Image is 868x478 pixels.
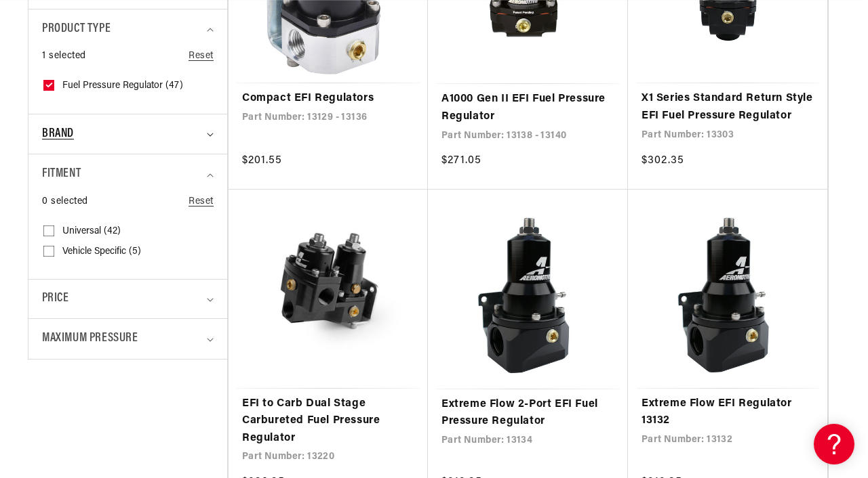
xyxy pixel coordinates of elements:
a: Extreme Flow 2-Port EFI Fuel Pressure Regulator [441,396,614,431]
span: Price [42,290,68,308]
summary: Product type (1 selected) [42,9,214,49]
a: Compact EFI Regulators [242,90,414,108]
a: Extreme Flow EFI Regulator 13132 [642,395,814,430]
a: Reset [189,49,214,64]
summary: Price [42,280,214,318]
summary: Maximum Pressure (0 selected) [42,319,214,359]
span: Product type [42,20,111,39]
a: A1000 Gen II EFI Fuel Pressure Regulator [441,91,614,125]
span: Fuel Pressure Regulator (47) [62,80,183,92]
summary: Fitment (0 selected) [42,154,214,194]
span: 1 selected [42,49,86,64]
a: X1 Series Standard Return Style EFI Fuel Pressure Regulator [642,90,814,125]
span: Vehicle Specific (5) [62,246,141,258]
span: Brand [42,125,74,144]
span: Fitment [42,165,81,184]
summary: Brand (0 selected) [42,114,214,154]
span: Maximum Pressure [42,329,138,349]
span: 0 selected [42,194,88,209]
span: Universal (42) [62,225,121,238]
a: Reset [189,194,214,209]
a: EFI to Carb Dual Stage Carbureted Fuel Pressure Regulator [242,395,414,448]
